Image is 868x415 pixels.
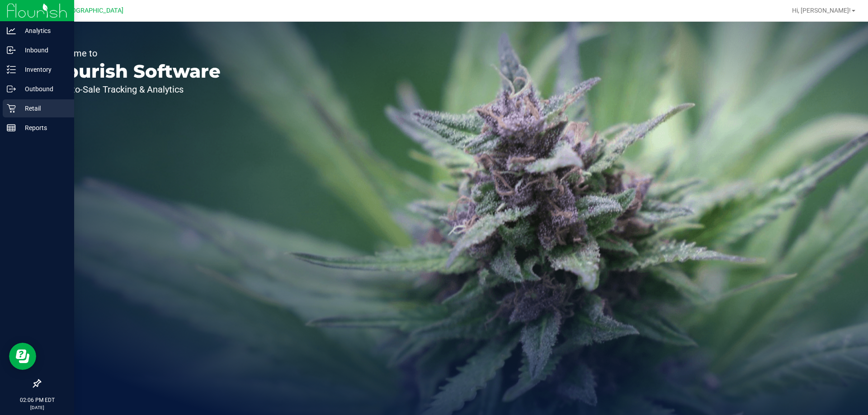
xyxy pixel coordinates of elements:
[7,65,16,74] inline-svg: Inventory
[16,64,70,75] p: Inventory
[7,26,16,35] inline-svg: Analytics
[4,404,70,411] p: [DATE]
[7,104,16,113] inline-svg: Retail
[49,85,221,94] p: Seed-to-Sale Tracking & Analytics
[4,396,70,404] p: 02:06 PM EDT
[16,84,70,94] p: Outbound
[792,7,851,14] span: Hi, [PERSON_NAME]!
[49,62,221,80] p: Flourish Software
[61,7,123,14] span: [GEOGRAPHIC_DATA]
[7,84,16,93] inline-svg: Outbound
[16,45,70,56] p: Inbound
[7,123,16,132] inline-svg: Reports
[49,49,221,58] p: Welcome to
[9,343,36,370] iframe: Resource center
[7,46,16,55] inline-svg: Inbound
[16,25,70,36] p: Analytics
[16,122,70,133] p: Reports
[16,103,70,114] p: Retail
